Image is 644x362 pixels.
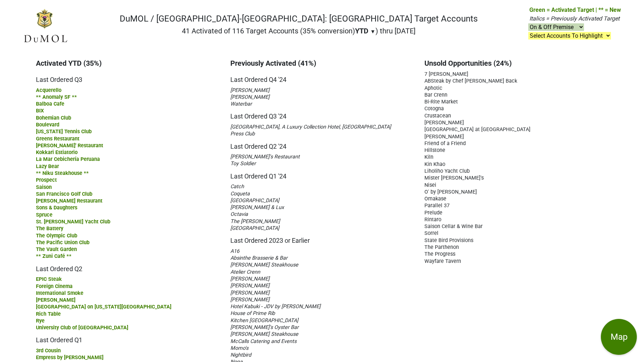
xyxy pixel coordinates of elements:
[424,85,442,91] span: Aphotic
[36,260,220,273] h5: Last Ordered Q2
[424,113,451,119] span: Crustacean
[424,189,477,195] span: O' by [PERSON_NAME]
[424,237,473,243] span: State Bird Provisions
[230,269,260,275] span: Atelier Crenn
[424,126,530,133] span: [GEOGRAPHIC_DATA] at [GEOGRAPHIC_DATA]
[230,283,270,289] span: [PERSON_NAME]
[36,297,75,303] span: [PERSON_NAME]
[36,283,73,289] span: Foreign Cinema
[424,210,442,216] span: Prelude
[230,276,270,282] span: [PERSON_NAME]
[424,92,447,98] span: Bar Crenn
[36,101,64,107] span: Balboa Cafe
[424,258,461,264] span: Wayfare Tavern
[230,218,280,224] span: The [PERSON_NAME]
[230,198,279,204] span: [GEOGRAPHIC_DATA]
[36,108,44,114] span: BIX
[230,154,300,160] span: [PERSON_NAME]'s Restaurant
[424,230,438,236] span: Sorrel
[36,136,79,142] span: Greens Restaurant
[529,15,620,22] span: Italics = Previously Activated Target
[230,324,299,330] span: [PERSON_NAME]'s Oyster Bar
[230,87,270,93] span: [PERSON_NAME]
[36,290,83,296] span: International Smoke
[424,244,459,250] span: The Parthenon
[36,177,57,183] span: Prospect
[36,311,61,317] span: Rich Table
[230,59,414,68] h3: Previously Activated (41%)
[424,223,483,229] span: Saison Cellar & Wine Bar
[36,325,128,331] span: University Club of [GEOGRAPHIC_DATA]
[230,167,414,180] h5: Last Ordered Q1 '24
[424,182,436,188] span: Nisei
[230,331,298,337] span: [PERSON_NAME] Steakhouse
[424,59,608,68] h3: Unsold Opportunities (24%)
[36,143,103,149] span: [PERSON_NAME]' Restaurant
[230,290,270,296] span: [PERSON_NAME]
[36,129,92,135] span: [US_STATE] Tennis Club
[230,101,252,107] span: Waterbar
[424,78,517,84] span: ABSteak by Chef [PERSON_NAME] Back
[230,131,255,137] span: Press Club
[424,140,466,147] span: Friend of a Friend
[120,14,478,24] h1: DuMOL / [GEOGRAPHIC_DATA]-[GEOGRAPHIC_DATA]: [GEOGRAPHIC_DATA] Target Accounts
[370,28,376,35] span: ▼
[36,170,89,176] span: ** Niku Steakhouse **
[36,191,92,197] span: San Francisco Golf Club
[36,304,171,310] span: [GEOGRAPHIC_DATA] on [US_STATE][GEOGRAPHIC_DATA]
[230,338,296,344] span: McCalls Catering and Events
[424,161,445,167] span: Kin Khao
[230,191,250,197] span: Coqueta
[36,70,220,84] h5: Last Ordered Q3
[36,59,220,68] h3: Activated YTD (35%)
[36,246,77,252] span: The Vault Garden
[36,156,100,162] span: La Mar Cebichería Peruana
[230,211,248,217] span: Octavia
[424,134,464,140] span: [PERSON_NAME]
[424,147,445,153] span: Hillstone
[424,99,458,105] span: Bi-Rite Market
[36,205,77,211] span: Sons & Daughters
[424,106,444,112] span: Cotogna
[36,219,110,225] span: St. [PERSON_NAME] Yacht Club
[424,196,446,202] span: Omakase
[230,204,284,210] span: [PERSON_NAME] & Lux
[424,154,433,160] span: Kiln
[424,203,450,209] span: Parallel 37
[230,303,321,310] span: Hotel Kabuki - JDV by [PERSON_NAME]
[230,255,287,261] span: Absinthe Brasserie & Bar
[230,94,270,100] span: [PERSON_NAME]
[230,231,414,245] h5: Last Ordered 2023 or Earlier
[120,27,478,35] h2: 41 Activated of 116 Target Accounts (35% conversion) ) thru [DATE]
[424,168,470,174] span: Liholiho Yacht Club
[230,124,391,130] span: [GEOGRAPHIC_DATA], A Luxury Collection Hotel, [GEOGRAPHIC_DATA]
[36,276,62,282] span: EPIC Steak
[601,319,637,355] button: Map
[424,175,484,181] span: Mister [PERSON_NAME]'s
[230,184,244,190] span: Catch
[36,115,71,121] span: Bohemian Club
[424,217,441,223] span: Rintaro
[230,248,239,254] span: A16
[36,184,52,190] span: Saison
[529,6,621,13] span: Green = Activated Target | ** = New
[230,225,279,231] span: [GEOGRAPHIC_DATA]
[36,149,78,156] span: Kokkari Estiatorio
[230,262,298,268] span: [PERSON_NAME] Steakhouse
[230,107,414,120] h5: Last Ordered Q3 '24
[36,318,45,324] span: Rye
[23,8,68,44] img: DuMOL
[36,354,103,361] span: Empress by [PERSON_NAME]
[36,240,89,246] span: The Pacific Union Club
[36,163,59,170] span: Lazy Bear
[355,27,368,35] span: YTD
[230,345,248,351] span: Momo's
[230,352,251,358] span: Nightbird
[36,212,52,218] span: Spruce
[36,198,102,204] span: [PERSON_NAME] Restaurant
[230,310,275,316] span: House of Prime Rib
[230,70,414,84] h5: Last Ordered Q4 '24
[424,120,464,126] span: [PERSON_NAME]
[230,297,270,303] span: [PERSON_NAME]
[36,233,77,239] span: The Olympic Club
